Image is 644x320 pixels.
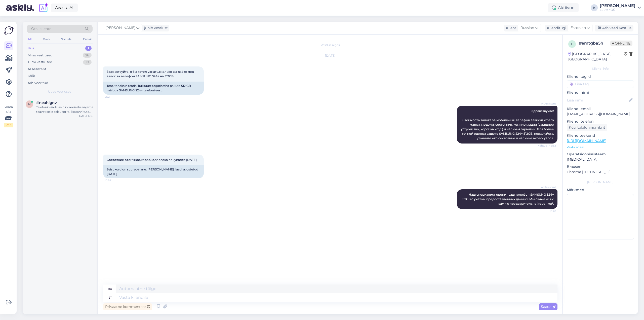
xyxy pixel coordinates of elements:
[60,36,72,43] div: Socials
[105,25,135,31] span: [PERSON_NAME]
[83,53,92,58] div: 26
[103,82,204,95] div: Tere, tahaksin teada, kui suurt tagatisraha pakute 512 GB mäluga SAMSUNG S24+ telefoni eest.
[36,100,57,105] span: #neahignv
[82,36,93,43] div: Email
[567,80,634,88] input: Lisa tag
[567,187,634,193] p: Märkmed
[27,36,32,43] div: All
[28,53,53,58] div: Minu vestlused
[567,106,634,112] p: Kliendi email
[83,60,92,65] div: 10
[567,119,634,124] p: Kliendi telefon
[42,36,51,43] div: Web
[567,112,634,117] p: [EMAIL_ADDRESS][DOMAIN_NAME]
[28,74,35,79] div: Kõik
[548,3,579,12] div: Aktiivne
[567,157,634,162] p: [MEDICAL_DATA]
[567,133,634,138] p: Klienditeekond
[567,74,634,79] p: Kliendi tag'id
[520,25,534,31] span: Russian
[541,304,555,309] span: Saada
[537,144,556,148] span: Nähtud ✓ 9:52
[103,165,204,178] div: Seisukord on suurepärane, [PERSON_NAME], laadija, ostetud [DATE]
[567,66,634,71] div: Kliendi info
[107,158,197,162] span: Состояние отличное,коробка,зарядка,покупался [DATE]
[504,25,516,31] div: Klient
[579,40,610,46] div: # emtgba5h
[567,90,634,95] p: Kliendi nimi
[600,4,641,12] a: [PERSON_NAME]Luutar OÜ
[610,41,632,46] span: Offline
[568,51,624,62] div: [GEOGRAPHIC_DATA], [GEOGRAPHIC_DATA]
[108,293,112,302] div: et
[567,124,607,131] div: Küsi telefoninumbrit
[107,70,195,78] span: Здравствуйте, я бы хотел узнать,сколько вы даёте под залог за телефон SAMSUNG S24+ на 512GB
[28,60,52,65] div: Tiimi vestlused
[567,97,628,103] input: Lisa nimi
[567,164,634,169] p: Brauser
[28,102,31,106] span: n
[28,67,46,72] div: AI Assistent
[567,169,634,175] p: Chrome [TECHNICAL_ID]
[103,43,557,47] div: Vestlus algas
[537,209,556,213] span: 10:28
[545,25,566,31] div: Klienditugi
[103,53,557,58] div: [DATE]
[4,105,13,127] div: Vaata siia
[595,25,633,31] div: Arhiveeri vestlus
[567,152,634,157] p: Operatsioonisüsteem
[103,303,152,310] div: Privaatne kommentaar
[4,123,13,127] div: 2 / 3
[537,102,556,105] span: AI Assistent
[600,4,635,8] div: [PERSON_NAME]
[28,81,48,86] div: Arhiveeritud
[537,185,556,189] span: AI Assistent
[567,145,634,150] p: Vaata edasi ...
[591,4,598,11] div: K
[78,114,94,118] div: [DATE] 10:31
[36,105,94,114] div: Telefoni väärtuse hindamiseks vajame teavet selle seisukorra, lisatarvikute (laadija, [PERSON_NAM...
[4,26,14,35] img: Askly Logo
[31,26,51,31] span: Otsi kliente
[600,8,635,12] div: Luutar OÜ
[108,285,112,293] div: ru
[28,46,34,51] div: Uus
[567,180,634,184] div: [PERSON_NAME]
[85,46,92,51] div: 1
[105,179,124,182] span: 10:28
[48,89,71,94] span: Uued vestlused
[461,109,555,140] span: Здравствуйте! Стоимость залога за мобильный телефон зависит от его марки, модели, состояния, комп...
[142,25,168,31] div: juhib vestlust
[571,25,586,31] span: Estonian
[571,42,573,46] span: e
[567,138,606,143] a: [URL][DOMAIN_NAME]
[51,4,78,12] a: Avasta AI
[105,95,124,99] span: 9:52
[38,3,49,13] img: explore-ai
[462,193,555,205] span: Наш специалист оценит ваш телефон SAMSUNG S24+ 512GB с учетом предоставленных данных. Мы свяжемся...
